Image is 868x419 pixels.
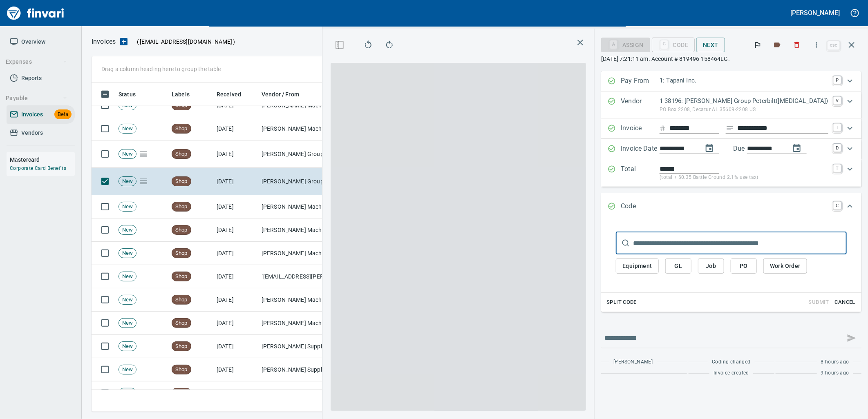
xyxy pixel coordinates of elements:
[660,76,828,85] p: 1: Tapani Inc.
[119,226,136,234] span: New
[172,226,191,234] span: Shop
[92,37,116,47] nav: breadcrumb
[92,37,116,47] p: Invoices
[213,265,258,288] td: [DATE]
[262,89,299,99] span: Vendor / From
[833,144,841,152] a: D
[833,201,841,209] a: C
[613,358,653,366] span: [PERSON_NAME]
[621,76,660,87] p: Pay From
[119,343,136,350] span: New
[604,296,639,309] button: Split Code
[5,3,66,23] img: Finvari
[6,57,67,67] span: Expenses
[172,89,200,99] span: Labels
[119,178,136,185] span: New
[621,144,660,154] p: Invoice Date
[789,7,842,19] button: [PERSON_NAME]
[213,381,258,405] td: [DATE]
[601,71,861,91] div: Expand
[136,178,150,184] span: Pages Split
[172,89,190,99] span: Labels
[700,138,719,158] button: change date
[136,150,150,157] span: Pages Split
[101,65,221,73] p: Drag a column heading here to group the table
[621,123,660,134] p: Invoice
[821,358,849,366] span: 8 hours ago
[213,117,258,140] td: [DATE]
[119,89,146,99] span: Status
[213,288,258,312] td: [DATE]
[621,164,660,182] p: Total
[834,298,856,307] span: Cancel
[601,41,650,48] div: Assign
[833,96,841,105] a: V
[258,140,340,168] td: [PERSON_NAME] Group Peterbilt([MEDICAL_DATA]) (1-38196)
[258,312,340,335] td: [PERSON_NAME] Machinery Inc (1-10774)
[172,343,191,350] span: Shop
[2,91,71,106] button: Payable
[825,35,861,55] span: Close invoice
[712,358,751,366] span: Coding changed
[733,144,772,154] p: Due
[132,38,235,46] p: ( )
[601,220,861,312] div: Expand
[172,296,191,304] span: Shop
[601,193,861,220] div: Expand
[119,319,136,327] span: New
[7,69,75,87] a: Reports
[7,124,75,142] a: Vendors
[652,40,695,47] div: Code
[54,110,72,119] span: Beta
[601,159,861,187] div: Expand
[213,195,258,218] td: [DATE]
[172,273,191,281] span: Shop
[262,89,310,99] span: Vendor / From
[7,105,75,124] a: InvoicesBeta
[842,328,861,348] span: This records your message into the invoice and notifies anyone mentioned
[119,366,136,374] span: New
[119,125,136,133] span: New
[217,89,241,99] span: Received
[788,36,806,54] button: Discard
[213,242,258,265] td: [DATE]
[660,123,666,133] svg: Invoice number
[621,201,660,212] p: Code
[2,54,71,69] button: Expenses
[116,37,132,47] button: Upload an Invoice
[258,358,340,381] td: [PERSON_NAME] Supply Company (1-10645)
[660,106,828,114] p: PO Box 2208, Decatur AL 35609-2208 US
[6,93,67,103] span: Payable
[833,123,841,131] a: I
[660,96,828,106] p: 1-38196: [PERSON_NAME] Group Peterbilt([MEDICAL_DATA])
[172,319,191,327] span: Shop
[768,36,786,54] button: Labels
[119,150,136,158] span: New
[737,261,750,271] span: PO
[217,89,252,99] span: Received
[731,259,757,274] button: PO
[622,261,652,271] span: Equipment
[621,96,660,114] p: Vendor
[258,381,340,405] td: [PERSON_NAME] Supply Company (1-10645)
[258,117,340,140] td: [PERSON_NAME] Machinery Co (1-10794)
[808,36,825,54] button: More
[258,265,340,288] td: "[EMAIL_ADDRESS][PERSON_NAME][DOMAIN_NAME]" <[EMAIL_ADDRESS][PERSON_NAME][DOMAIN_NAME]>
[601,139,861,159] div: Expand
[714,369,749,377] span: Invoice created
[821,369,849,377] span: 9 hours ago
[601,91,861,118] div: Expand
[139,38,233,46] span: [EMAIL_ADDRESS][DOMAIN_NAME]
[832,296,858,309] button: Cancel
[763,259,807,274] button: Work Order
[791,9,840,17] h5: [PERSON_NAME]
[119,296,136,304] span: New
[616,259,659,274] button: Equipment
[726,124,734,132] svg: Invoice description
[21,37,45,47] span: Overview
[258,335,340,358] td: [PERSON_NAME] Supply Company (1-10645)
[258,168,340,195] td: [PERSON_NAME] Group Peterbilt([MEDICAL_DATA]) (1-38196)
[258,195,340,218] td: [PERSON_NAME] Machinery Inc (1-10774)
[119,89,136,99] span: Status
[119,273,136,281] span: New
